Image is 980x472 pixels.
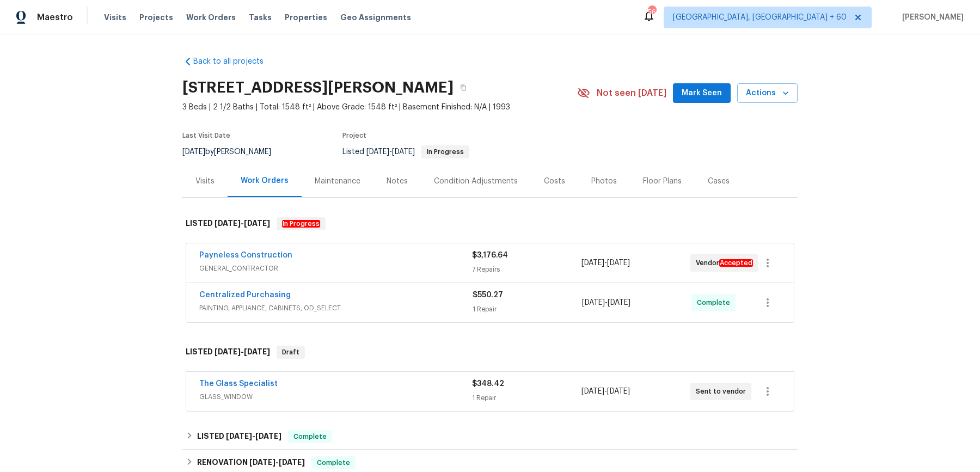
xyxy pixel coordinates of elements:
[199,303,473,314] span: PAINTING, APPLIANCE, CABINETS, OD_SELECT
[255,432,281,440] span: [DATE]
[342,148,469,156] span: Listed
[581,386,630,397] span: -
[708,176,730,187] div: Cases
[215,348,241,355] span: [DATE]
[366,148,415,156] span: -
[472,393,581,403] div: 1 Repair
[244,219,270,227] span: [DATE]
[139,12,173,23] span: Projects
[279,458,305,466] span: [DATE]
[643,176,682,187] div: Floor Plans
[366,148,389,156] span: [DATE]
[278,347,304,358] span: Draft
[422,149,468,155] span: In Progress
[182,424,798,450] div: LISTED [DATE]-[DATE]Complete
[697,297,734,308] span: Complete
[199,391,472,402] span: GLASS_WINDOW
[340,12,411,23] span: Geo Assignments
[249,458,305,466] span: -
[472,252,508,259] span: $3,176.64
[682,87,722,100] span: Mark Seen
[186,12,236,23] span: Work Orders
[315,176,360,187] div: Maintenance
[581,259,604,267] span: [DATE]
[582,299,605,307] span: [DATE]
[282,220,320,228] em: In Progress
[182,132,230,139] span: Last Visit Date
[472,380,504,388] span: $348.42
[285,12,327,23] span: Properties
[182,206,798,241] div: LISTED [DATE]-[DATE]In Progress
[607,388,630,395] span: [DATE]
[199,252,292,259] a: Payneless Construction
[673,83,731,103] button: Mark Seen
[215,348,270,355] span: -
[392,148,415,156] span: [DATE]
[898,12,964,23] span: [PERSON_NAME]
[581,258,630,268] span: -
[182,335,798,370] div: LISTED [DATE]-[DATE]Draft
[182,82,454,93] h2: [STREET_ADDRESS][PERSON_NAME]
[226,432,252,440] span: [DATE]
[244,348,270,355] span: [DATE]
[249,14,272,21] span: Tasks
[434,176,518,187] div: Condition Adjustments
[673,12,847,23] span: [GEOGRAPHIC_DATA], [GEOGRAPHIC_DATA] + 60
[186,346,270,359] h6: LISTED
[648,7,656,17] div: 560
[454,78,473,97] button: Copy Address
[199,263,472,274] span: GENERAL_CONTRACTOR
[199,380,278,388] a: The Glass Specialist
[104,12,126,23] span: Visits
[597,88,666,99] span: Not seen [DATE]
[215,219,270,227] span: -
[197,430,281,443] h6: LISTED
[746,87,789,100] span: Actions
[608,299,630,307] span: [DATE]
[472,264,581,275] div: 7 Repairs
[387,176,408,187] div: Notes
[473,291,503,299] span: $550.27
[719,259,753,267] em: Accepted
[226,432,281,440] span: -
[473,304,582,315] div: 1 Repair
[182,145,284,158] div: by [PERSON_NAME]
[591,176,617,187] div: Photos
[37,12,73,23] span: Maestro
[696,386,750,397] span: Sent to vendor
[197,456,305,469] h6: RENOVATION
[607,259,630,267] span: [DATE]
[313,457,354,468] span: Complete
[215,219,241,227] span: [DATE]
[195,176,215,187] div: Visits
[342,132,366,139] span: Project
[182,148,205,156] span: [DATE]
[696,258,757,268] span: Vendor
[182,102,577,113] span: 3 Beds | 2 1/2 Baths | Total: 1548 ft² | Above Grade: 1548 ft² | Basement Finished: N/A | 1993
[241,175,289,186] div: Work Orders
[249,458,275,466] span: [DATE]
[737,83,798,103] button: Actions
[182,56,287,67] a: Back to all projects
[186,217,270,230] h6: LISTED
[581,388,604,395] span: [DATE]
[199,291,291,299] a: Centralized Purchasing
[582,297,630,308] span: -
[544,176,565,187] div: Costs
[289,431,331,442] span: Complete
